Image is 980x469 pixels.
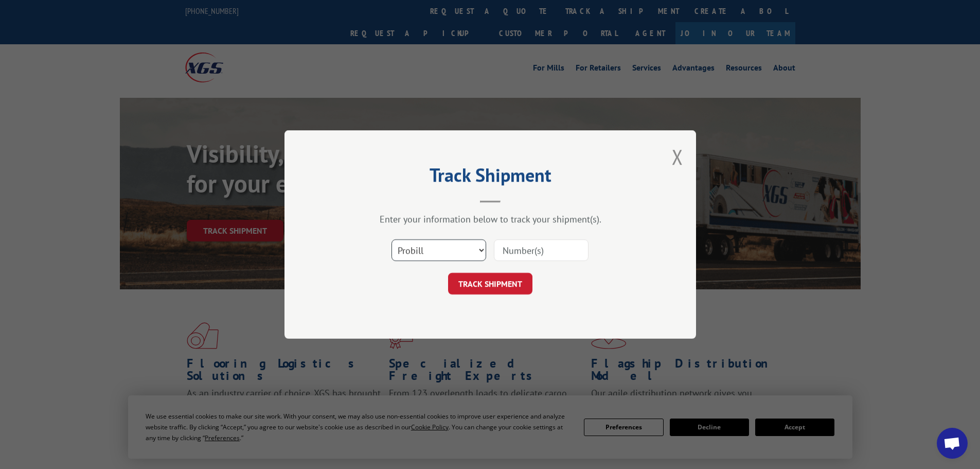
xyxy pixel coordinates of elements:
[448,273,532,294] button: TRACK SHIPMENT
[336,168,645,187] h2: Track Shipment
[336,213,645,225] div: Enter your information below to track your shipment(s).
[937,428,968,459] a: Open chat
[494,239,589,261] input: Number(s)
[672,143,683,170] button: Close modal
